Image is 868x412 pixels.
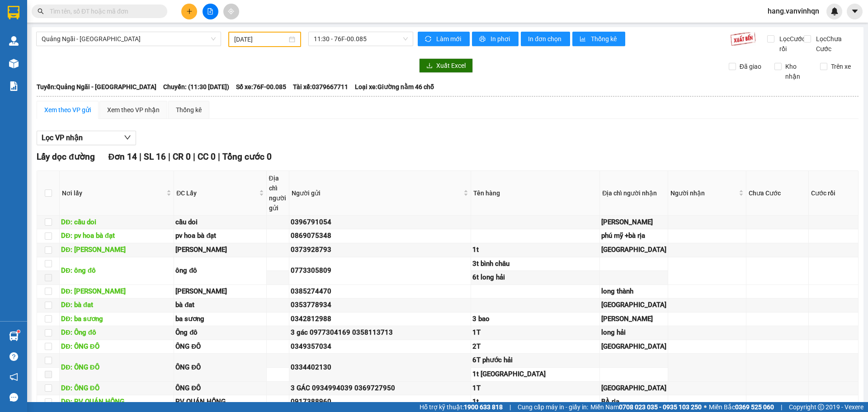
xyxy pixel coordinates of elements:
[291,314,469,325] div: 0342812988
[426,62,433,70] span: download
[108,152,137,162] span: Đơn 14
[37,152,95,162] span: Lấy dọc đường
[436,61,466,71] span: Xuất Excel
[124,134,131,141] span: down
[601,341,666,352] div: [GEOGRAPHIC_DATA]
[601,300,666,311] div: [GEOGRAPHIC_DATA]
[9,59,19,68] img: warehouse-icon
[425,36,433,43] span: sync
[9,352,18,361] span: question-circle
[61,245,172,256] div: DĐ: [PERSON_NAME]
[9,81,19,91] img: solution-icon
[601,217,666,228] div: [PERSON_NAME]
[61,300,172,311] div: DĐ: bà đat
[175,362,264,373] div: ÔNG ĐÔ
[776,34,807,54] span: Lọc Cước rồi
[528,34,563,44] span: In đơn chọn
[670,188,736,198] span: Người nhận
[8,6,19,19] img: logo-vxr
[760,5,826,17] span: hang.vanvinhqn
[572,32,625,46] button: bar-chartThống kê
[812,34,859,54] span: Lọc Chưa Cước
[175,341,264,352] div: ÔNG ĐÔ
[518,402,588,412] span: Cung cấp máy in - giấy in:
[175,286,264,297] div: [PERSON_NAME]
[418,32,470,46] button: syncLàm mới
[176,105,202,115] div: Thống kê
[471,171,600,216] th: Tên hàng
[709,402,774,412] span: Miền Bắc
[472,32,519,46] button: printerIn phơi
[175,314,264,325] div: ba sương
[851,7,859,15] span: caret-down
[175,397,264,407] div: PV QUÁN HỒNG
[291,286,469,297] div: 0385274470
[269,173,287,213] div: Địa chỉ người gửi
[38,8,44,14] span: search
[42,132,83,143] span: Lọc VP nhận
[175,265,264,276] div: ông đô
[746,171,809,216] th: Chưa Cước
[509,402,511,412] span: |
[781,402,782,412] span: |
[61,314,172,325] div: DĐ: ba sương
[175,300,264,311] div: bà đat
[464,403,503,411] strong: 1900 633 818
[37,83,156,90] b: Tuyến: Quảng Ngãi - [GEOGRAPHIC_DATA]
[314,32,408,46] span: 11:30 - 76F-00.085
[236,82,286,92] span: Số xe: 76F-00.085
[704,405,707,409] span: ⚪️
[472,314,599,325] div: 3 bao
[291,245,469,256] div: 0373928793
[472,369,599,380] div: 1t [GEOGRAPHIC_DATA]
[168,152,170,162] span: |
[291,265,469,276] div: 0773305809
[144,152,166,162] span: SL 16
[830,7,839,15] img: icon-new-feature
[203,4,218,19] button: file-add
[222,152,272,162] span: Tổng cước 0
[293,82,348,92] span: Tài xế: 0379667711
[601,314,666,325] div: [PERSON_NAME]
[228,8,234,14] span: aim
[292,188,462,198] span: Người gửi
[181,4,197,19] button: plus
[619,403,702,411] strong: 0708 023 035 - 0935 103 250
[198,152,216,162] span: CC 0
[61,327,172,338] div: DĐ: Ông đô
[291,362,469,373] div: 0334402130
[9,331,19,341] img: warehouse-icon
[419,58,473,73] button: downloadXuất Excel
[847,4,863,19] button: caret-down
[730,32,756,46] img: 9k=
[62,188,165,198] span: Nơi lấy
[176,188,257,198] span: ĐC Lấy
[591,34,618,44] span: Thống kê
[186,8,193,14] span: plus
[44,105,91,115] div: Xem theo VP gửi
[175,231,264,242] div: pv hoa bà đạt
[472,259,599,270] div: 3t bình châu
[601,397,666,407] div: BÀ rịa
[809,171,859,216] th: Cước rồi
[9,373,18,381] span: notification
[472,341,599,352] div: 2T
[291,231,469,242] div: 0869075348
[175,327,264,338] div: Ông đô
[173,152,191,162] span: CR 0
[436,34,462,44] span: Làm mới
[472,383,599,394] div: 1T
[9,36,19,46] img: warehouse-icon
[491,34,511,44] span: In phơi
[61,397,172,407] div: DĐ: PV QUÁN HỒNG
[61,383,172,394] div: DĐ: ÔNG ĐÔ
[472,245,599,256] div: 1t
[50,6,156,16] input: Tìm tên, số ĐT hoặc mã đơn
[163,82,229,92] span: Chuyến: (11:30 [DATE])
[107,105,160,115] div: Xem theo VP nhận
[472,272,599,283] div: 6t long hải
[580,36,587,43] span: bar-chart
[291,327,469,338] div: 3 gác 0977304169 0358113713
[61,231,172,242] div: DĐ: pv hoa bà đạt
[37,131,136,145] button: Lọc VP nhận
